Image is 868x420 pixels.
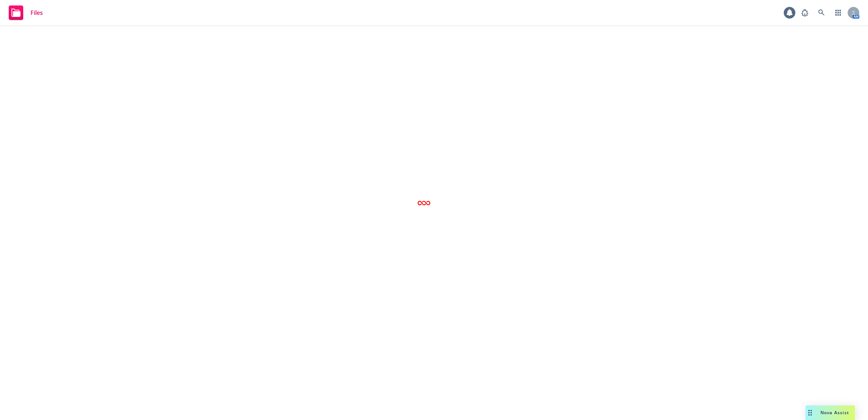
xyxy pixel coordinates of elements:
a: Report a Bug [798,5,812,20]
a: Switch app [831,5,845,20]
a: Files [6,3,46,23]
span: Nova Assist [820,409,849,416]
div: Drag to move [806,405,815,420]
button: Nova Assist [806,405,855,420]
span: Files [31,10,43,16]
a: Search [814,5,829,20]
